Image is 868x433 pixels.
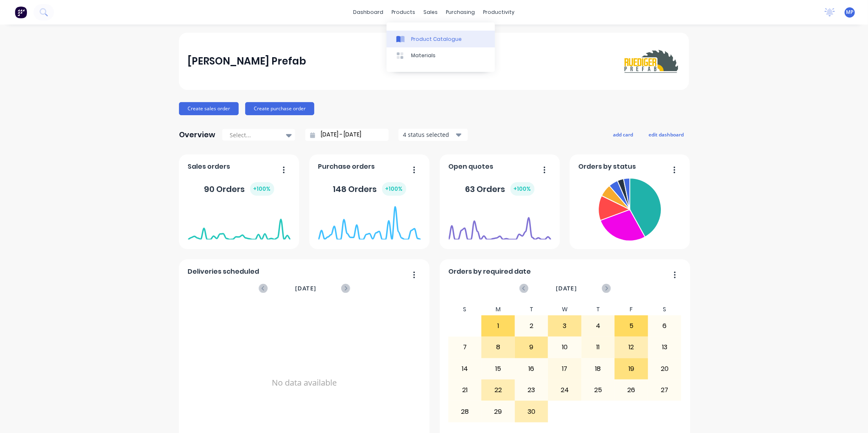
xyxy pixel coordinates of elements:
[649,316,681,336] div: 6
[615,304,648,315] div: F
[449,401,481,422] div: 28
[515,316,548,336] div: 2
[411,36,462,43] div: Product Catalogue
[510,182,535,196] div: + 100 %
[403,130,454,139] div: 4 status selected
[448,304,482,315] div: S
[179,127,215,143] div: Overview
[449,337,481,357] div: 7
[482,359,515,379] div: 15
[481,304,515,315] div: M
[648,304,682,315] div: S
[582,304,615,315] div: T
[515,304,548,315] div: T
[388,6,420,18] div: products
[515,401,548,422] div: 30
[333,182,406,196] div: 148 Orders
[188,162,230,172] span: Sales orders
[582,316,615,336] div: 4
[582,337,615,357] div: 11
[579,162,636,172] span: Orders by status
[623,47,680,76] img: Ruediger Prefab
[15,6,27,18] img: Factory
[482,401,515,422] div: 29
[188,53,306,69] div: [PERSON_NAME] Prefab
[398,129,468,141] button: 4 status selected
[387,47,495,64] a: Materials
[548,359,581,379] div: 17
[608,129,638,140] button: add card
[548,380,581,400] div: 24
[548,337,581,357] div: 10
[643,129,689,140] button: edit dashboard
[615,337,648,357] div: 12
[482,380,515,400] div: 22
[479,6,519,18] div: productivity
[515,337,548,357] div: 9
[295,284,316,293] span: [DATE]
[411,52,436,59] div: Materials
[465,182,535,196] div: 63 Orders
[482,316,515,336] div: 1
[204,182,274,196] div: 90 Orders
[420,6,442,18] div: sales
[615,316,648,336] div: 5
[188,267,260,277] span: Deliveries scheduled
[615,359,648,379] div: 19
[245,102,314,115] button: Create purchase order
[582,359,615,379] div: 18
[548,304,582,315] div: W
[582,380,615,400] div: 25
[515,359,548,379] div: 16
[482,337,515,357] div: 8
[649,337,681,357] div: 13
[349,6,388,18] a: dashboard
[846,9,854,16] span: MP
[556,284,577,293] span: [DATE]
[515,380,548,400] div: 23
[615,380,648,400] div: 26
[179,102,239,115] button: Create sales order
[548,316,581,336] div: 3
[449,359,481,379] div: 14
[442,6,479,18] div: purchasing
[382,182,406,196] div: + 100 %
[387,31,495,47] a: Product Catalogue
[318,162,375,172] span: Purchase orders
[649,359,681,379] div: 20
[250,182,274,196] div: + 100 %
[449,380,481,400] div: 21
[449,162,494,172] span: Open quotes
[649,380,681,400] div: 27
